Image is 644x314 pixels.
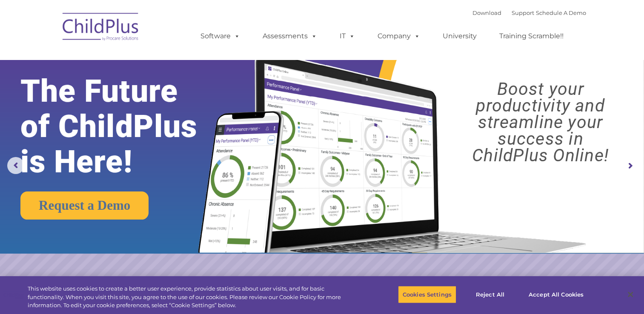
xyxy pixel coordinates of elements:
[20,74,226,180] rs-layer: The Future of ChildPlus is Here!
[491,28,572,45] a: Training Scramble!!
[536,9,586,16] a: Schedule A Demo
[472,9,501,16] a: Download
[434,28,485,45] a: University
[192,28,249,45] a: Software
[58,7,143,49] img: ChildPlus by Procare Solutions
[118,56,144,63] span: Last name
[28,285,354,310] div: This website uses cookies to create a better user experience, provide statistics about user visit...
[464,285,517,303] button: Reject All
[118,91,155,97] span: Phone number
[512,9,534,16] a: Support
[398,285,456,303] button: Cookies Settings
[472,9,586,16] font: |
[331,28,364,45] a: IT
[524,285,588,303] button: Accept All Cookies
[254,28,326,45] a: Assessments
[621,285,640,304] button: Close
[369,28,429,45] a: Company
[20,191,149,220] a: Request a Demo
[445,81,636,164] rs-layer: Boost your productivity and streamline your success in ChildPlus Online!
